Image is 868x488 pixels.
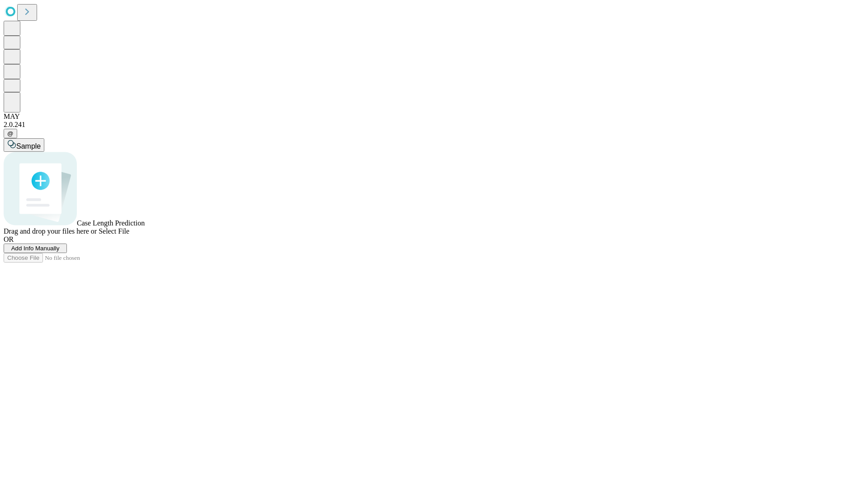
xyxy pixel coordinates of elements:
button: Add Info Manually [4,244,67,253]
span: Select File [99,227,129,235]
span: OR [4,235,14,243]
span: Sample [16,142,41,150]
div: 2.0.241 [4,121,864,129]
button: Sample [4,138,44,152]
span: Case Length Prediction [77,219,145,227]
span: Add Info Manually [11,245,60,252]
span: @ [7,130,14,137]
div: MAY [4,113,864,121]
button: @ [4,129,17,138]
span: Drag and drop your files here or [4,227,97,235]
